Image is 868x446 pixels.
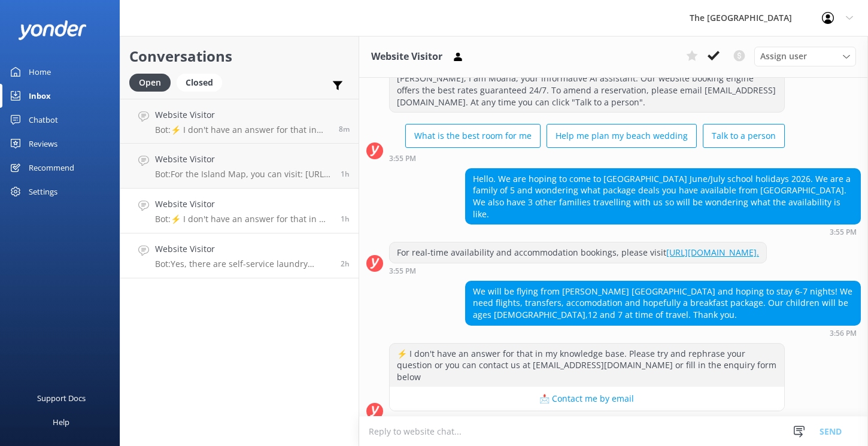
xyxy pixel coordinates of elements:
div: Hello. We are hoping to come to [GEOGRAPHIC_DATA] June/July school holidays 2026. We are a family... [466,169,860,224]
a: Open [129,75,177,89]
div: Help [53,410,69,434]
div: Sep 21 2025 09:55pm (UTC -10:00) Pacific/Honolulu [389,154,785,162]
span: Sep 21 2025 10:29pm (UTC -10:00) Pacific/Honolulu [341,169,350,179]
a: Website VisitorBot:⚡ I don't have an answer for that in my knowledge base. Please try and rephras... [120,99,359,144]
p: Bot: For the Island Map, you can visit: [URL][DOMAIN_NAME]. For the resort map, go to [URL][DOMAI... [155,169,332,180]
div: Sep 21 2025 09:56pm (UTC -10:00) Pacific/Honolulu [389,414,785,423]
div: ⚡ I don't have an answer for that in my knowledge base. Please try and rephrase your question or ... [390,344,784,387]
h4: Website Visitor [155,153,332,166]
strong: 3:56 PM [830,330,857,337]
a: Website VisitorBot:Yes, there are self-service laundry facilities available with token-operated w... [120,233,359,278]
div: We will be flying from [PERSON_NAME] [GEOGRAPHIC_DATA] and hoping to stay 6-7 nights! We need fli... [466,281,860,325]
a: Website VisitorBot:For the Island Map, you can visit: [URL][DOMAIN_NAME]. For the resort map, go ... [120,144,359,189]
h4: Website Visitor [155,242,332,256]
p: Bot: Yes, there are self-service laundry facilities available with token-operated washing, drying... [155,259,332,269]
div: Assign User [754,47,856,66]
button: What is the best room for me [405,124,541,148]
p: Bot: ⚡ I don't have an answer for that in my knowledge base. Please try and rephrase your questio... [155,214,332,224]
span: Sep 21 2025 09:56pm (UTC -10:00) Pacific/Honolulu [341,214,350,224]
button: Talk to a person [703,124,785,148]
div: Sep 21 2025 09:55pm (UTC -10:00) Pacific/Honolulu [465,227,861,236]
div: Open [129,74,171,92]
button: 📩 Contact me by email [390,387,784,411]
div: [PERSON_NAME], I am Moana, your informative AI assistant. Our website booking engine offers the b... [390,68,784,112]
span: Assign user [760,50,807,63]
div: For real-time availability and accommodation bookings, please visit [390,242,766,263]
h3: Website Visitor [371,49,442,65]
a: [URL][DOMAIN_NAME]. [666,247,759,258]
p: Bot: ⚡ I don't have an answer for that in my knowledge base. Please try and rephrase your questio... [155,125,330,135]
button: Help me plan my beach wedding [547,124,697,148]
strong: 3:55 PM [389,155,416,162]
div: Recommend [29,156,74,180]
a: Closed [177,75,228,89]
strong: 3:55 PM [830,229,857,236]
div: Home [29,60,51,84]
div: Inbox [29,84,51,108]
div: Sep 21 2025 09:56pm (UTC -10:00) Pacific/Honolulu [465,329,861,337]
img: yonder-white-logo.png [18,20,87,40]
span: Sep 21 2025 09:47pm (UTC -10:00) Pacific/Honolulu [341,259,350,269]
div: Chatbot [29,108,58,132]
h4: Website Visitor [155,108,330,122]
h2: Conversations [129,45,350,68]
div: Reviews [29,132,57,156]
div: Support Docs [37,386,86,410]
div: Closed [177,74,222,92]
strong: 3:55 PM [389,268,416,275]
span: Sep 21 2025 11:45pm (UTC -10:00) Pacific/Honolulu [339,124,350,134]
h4: Website Visitor [155,198,332,211]
div: Settings [29,180,57,204]
div: Sep 21 2025 09:55pm (UTC -10:00) Pacific/Honolulu [389,266,767,275]
a: Website VisitorBot:⚡ I don't have an answer for that in my knowledge base. Please try and rephras... [120,189,359,233]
